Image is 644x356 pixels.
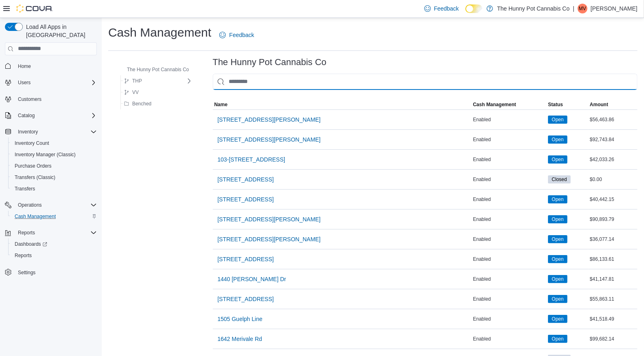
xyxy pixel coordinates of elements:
[214,271,290,287] button: 1440 [PERSON_NAME] Dr
[548,135,567,144] span: Open
[588,294,637,304] div: $55,863.11
[218,155,286,164] span: 103-[STREET_ADDRESS]
[548,295,567,303] span: Open
[15,94,97,104] span: Customers
[548,335,567,343] span: Open
[472,274,547,284] div: Enabled
[213,57,327,67] h3: The Hunny Pot Cannabis Co
[108,24,211,41] h1: Cash Management
[15,252,32,259] span: Reports
[11,138,97,148] span: Inventory Count
[15,267,97,277] span: Settings
[552,116,563,123] span: Open
[218,116,321,124] span: [STREET_ADDRESS][PERSON_NAME]
[497,4,570,13] p: The Hunny Pot Cannabis Co
[18,112,35,119] span: Catalog
[591,4,637,13] p: [PERSON_NAME]
[548,215,567,223] span: Open
[15,140,49,146] span: Inventory Count
[588,274,637,284] div: $41,147.81
[218,315,263,323] span: 1505 Guelph Line
[218,215,321,223] span: [STREET_ADDRESS][PERSON_NAME]
[548,116,567,124] span: Open
[2,126,100,138] button: Inventory
[15,151,76,158] span: Inventory Manager (Classic)
[18,96,41,103] span: Customers
[472,135,547,144] div: Enabled
[15,228,97,238] span: Reports
[15,200,45,210] button: Operations
[472,115,547,124] div: Enabled
[15,61,34,71] a: Home
[552,236,563,243] span: Open
[214,191,277,207] button: [STREET_ADDRESS]
[2,199,100,211] button: Operations
[2,93,100,105] button: Customers
[121,99,155,109] button: Benched
[2,266,100,278] button: Settings
[548,235,567,243] span: Open
[213,74,637,90] input: This is a search bar. As you type, the results lower in the page will automatically filter.
[472,214,547,224] div: Enabled
[8,138,100,149] button: Inventory Count
[18,269,35,276] span: Settings
[590,101,608,108] span: Amount
[132,100,151,107] span: Benched
[214,291,277,307] button: [STREET_ADDRESS]
[8,183,100,194] button: Transfers
[472,254,547,264] div: Enabled
[552,256,563,263] span: Open
[218,275,286,283] span: 1440 [PERSON_NAME] Dr
[588,175,637,184] div: $0.00
[15,127,41,137] button: Inventory
[552,196,563,203] span: Open
[11,212,59,221] a: Cash Management
[472,334,547,344] div: Enabled
[552,216,563,223] span: Open
[2,227,100,238] button: Reports
[15,111,38,120] button: Catalog
[588,254,637,264] div: $86,133.61
[588,194,637,204] div: $40,442.15
[472,294,547,304] div: Enabled
[2,60,100,72] button: Home
[11,150,97,159] span: Inventory Manager (Classic)
[15,61,97,71] span: Home
[15,111,97,120] span: Catalog
[11,161,55,171] a: Purchase Orders
[18,79,31,86] span: Users
[214,231,324,247] button: [STREET_ADDRESS][PERSON_NAME]
[552,315,563,323] span: Open
[472,194,547,204] div: Enabled
[15,78,97,87] span: Users
[218,335,262,343] span: 1642 Merivale Rd
[588,135,637,144] div: $92,743.84
[579,4,586,13] span: MV
[218,295,274,303] span: [STREET_ADDRESS]
[472,155,547,164] div: Enabled
[552,176,567,183] span: Closed
[588,100,637,109] button: Amount
[8,172,100,183] button: Transfers (Classic)
[218,135,321,144] span: [STREET_ADDRESS][PERSON_NAME]
[588,115,637,124] div: $56,463.86
[552,156,563,163] span: Open
[552,335,563,343] span: Open
[229,31,254,39] span: Feedback
[18,129,38,135] span: Inventory
[588,214,637,224] div: $90,893.79
[15,241,47,247] span: Dashboards
[552,136,563,143] span: Open
[2,110,100,121] button: Catalog
[214,331,266,347] button: 1642 Merivale Rd
[214,101,228,108] span: Name
[548,255,567,263] span: Open
[121,87,142,97] button: VV
[472,234,547,244] div: Enabled
[11,239,97,249] span: Dashboards
[11,239,50,249] a: Dashboards
[15,94,45,104] a: Customers
[132,78,142,84] span: THP
[472,175,547,184] div: Enabled
[214,171,277,188] button: [STREET_ADDRESS]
